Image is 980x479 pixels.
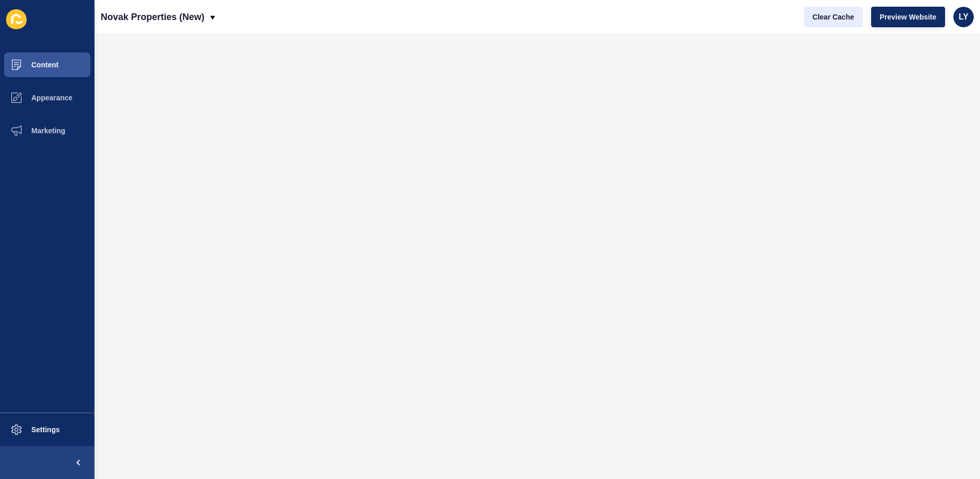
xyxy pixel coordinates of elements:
p: Novak Properties (New) [101,4,204,30]
button: Clear Cache [804,7,863,27]
button: Preview Website [871,7,945,27]
span: Clear Cache [813,12,854,22]
span: Preview Website [880,12,936,22]
span: LY [959,12,969,22]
